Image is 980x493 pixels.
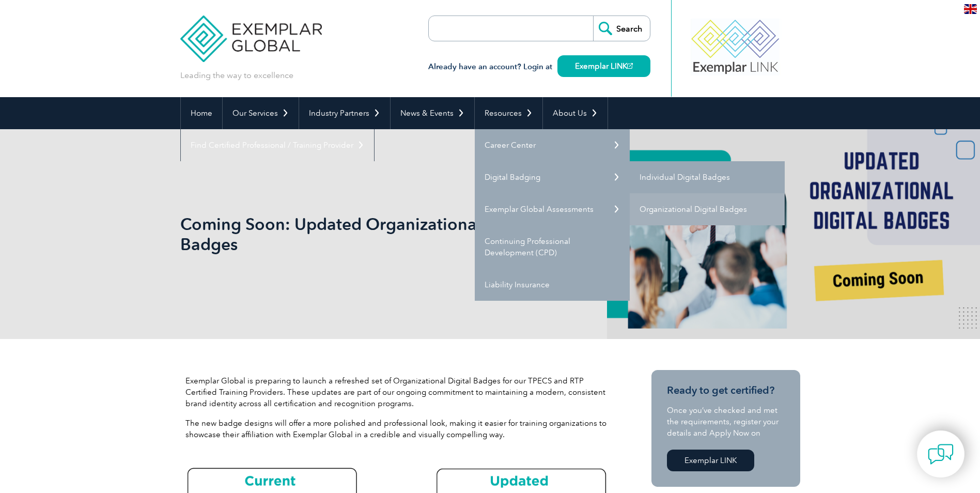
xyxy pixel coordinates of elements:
[299,97,390,129] a: Industry Partners
[223,97,299,129] a: Our Services
[475,129,630,161] a: Career Center
[667,384,785,397] h3: Ready to get certified?
[180,214,577,254] h1: Coming Soon: Updated Organizational Digital Badges
[964,4,977,14] img: en
[428,60,650,73] h3: Already have an account? Login at
[185,418,609,440] p: The new badge designs will offer a more polished and professional look, making it easier for trai...
[185,375,609,409] p: Exemplar Global is preparing to launch a refreshed set of Organizational Digital Badges for our T...
[627,63,633,69] img: open_square.png
[475,225,630,269] a: Continuing Professional Development (CPD)
[630,193,785,225] a: Organizational Digital Badges
[630,161,785,193] a: Individual Digital Badges
[543,97,608,129] a: About Us
[180,70,293,81] p: Leading the way to excellence
[475,161,630,193] a: Digital Badging
[475,193,630,225] a: Exemplar Global Assessments
[475,97,542,129] a: Resources
[593,16,650,41] input: Search
[391,97,474,129] a: News & Events
[667,405,785,439] p: Once you’ve checked and met the requirements, register your details and Apply Now on
[181,97,222,129] a: Home
[667,450,754,471] a: Exemplar LINK
[928,441,954,467] img: contact-chat.png
[475,269,630,301] a: Liability Insurance
[181,129,374,161] a: Find Certified Professional / Training Provider
[557,55,650,77] a: Exemplar LINK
